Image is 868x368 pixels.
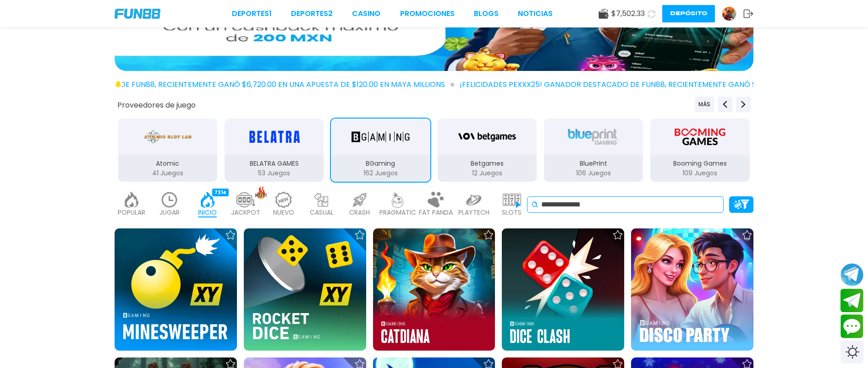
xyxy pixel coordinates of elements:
[662,5,715,22] button: Depósito
[841,341,863,363] div: Switch theme
[231,208,260,217] p: JACKPOT
[331,159,430,168] p: BGaming
[650,159,749,168] p: Booming Games
[198,192,217,208] img: home_active.webp
[540,118,647,183] button: BluePrint
[351,192,369,208] img: crash_light.webp
[118,159,217,168] p: Atomic
[722,6,743,21] a: Avatar
[465,192,483,208] img: playtech_light.webp
[275,192,293,208] img: new_light.webp
[544,168,643,178] p: 106 Juegos
[718,97,732,112] button: Previous providers
[438,168,537,178] p: 12 Juegos
[327,118,434,183] button: BGaming
[118,168,217,178] p: 41 Juegos
[841,314,863,338] button: Contact customer service
[419,208,453,217] p: FAT PANDA
[115,228,237,351] img: Minesweeper XY
[244,228,366,351] img: Rocket Dice XY
[841,289,863,313] button: Join telegram
[502,228,624,351] img: Dice Clash
[631,228,753,351] img: Disco Party
[518,8,553,19] a: NOTICIAS
[352,8,380,19] a: CASINO
[115,118,221,183] button: Atomic
[389,192,407,208] img: pragmatic_light.webp
[291,8,333,19] a: Deportes2
[198,208,217,217] p: INICIO
[352,124,409,150] img: BGaming
[647,118,753,183] button: Booming Games
[474,8,499,19] a: BLOGS
[232,8,272,19] a: Deportes1
[458,208,489,217] p: PLAYTECH
[722,7,736,21] img: Avatar
[400,8,455,19] a: Promociones
[117,100,196,110] button: Proveedores de juego
[331,168,430,178] p: 162 Juegos
[695,97,714,112] button: Previous providers
[115,9,160,19] img: Company Logo
[373,228,495,351] img: Catdiana
[245,124,303,150] img: BELATRA GAMES
[502,208,522,217] p: SLOTS
[142,124,193,150] img: Atomic
[841,263,863,287] button: Join telegram channel
[122,192,141,208] img: popular_light.webp
[221,118,327,183] button: BELATRA GAMES
[503,192,521,208] img: slots_light.webp
[671,124,729,150] img: Booming Games
[458,124,516,150] img: Betgames
[753,118,860,183] button: Caleta
[225,168,324,178] p: 53 Juegos
[236,192,255,208] img: jackpot_light.webp
[434,118,540,183] button: Betgames
[160,192,179,208] img: recent_light.webp
[212,189,229,196] div: 7214
[273,208,294,217] p: NUEVO
[118,208,145,217] p: POPULAR
[427,192,445,208] img: fat_panda_light.webp
[255,186,267,199] img: hot
[650,168,749,178] p: 109 Juegos
[736,97,751,112] button: Next providers
[565,124,622,150] img: BluePrint
[611,8,645,19] span: $ 7,502.33
[379,208,416,217] p: PRAGMATIC
[313,192,331,208] img: casual_light.webp
[225,159,324,168] p: BELATRA GAMES
[310,208,334,217] p: CASUAL
[159,208,180,217] p: JUGAR
[349,208,370,217] p: CRASH
[544,159,643,168] p: BluePrint
[733,200,749,209] img: Platform Filter
[438,159,537,168] p: Betgames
